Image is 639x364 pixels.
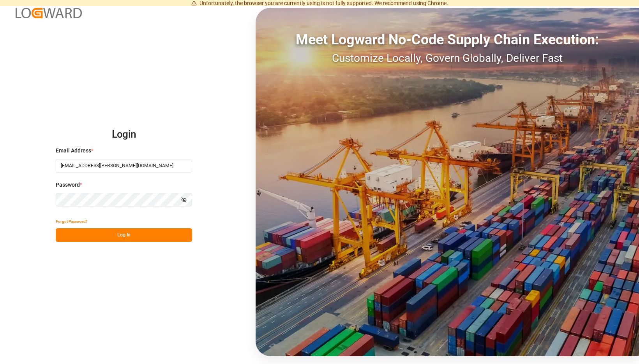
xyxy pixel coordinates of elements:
[56,181,80,189] span: Password
[56,159,192,173] input: Enter your email
[16,8,82,18] img: Logward_new_orange.png
[256,29,639,50] div: Meet Logward No-Code Supply Chain Execution:
[56,147,91,155] span: Email Address
[256,50,639,66] div: Customize Locally, Govern Globally, Deliver Fast
[56,228,192,242] button: Log In
[56,215,88,228] button: Forgot Password?
[56,122,192,147] h2: Login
